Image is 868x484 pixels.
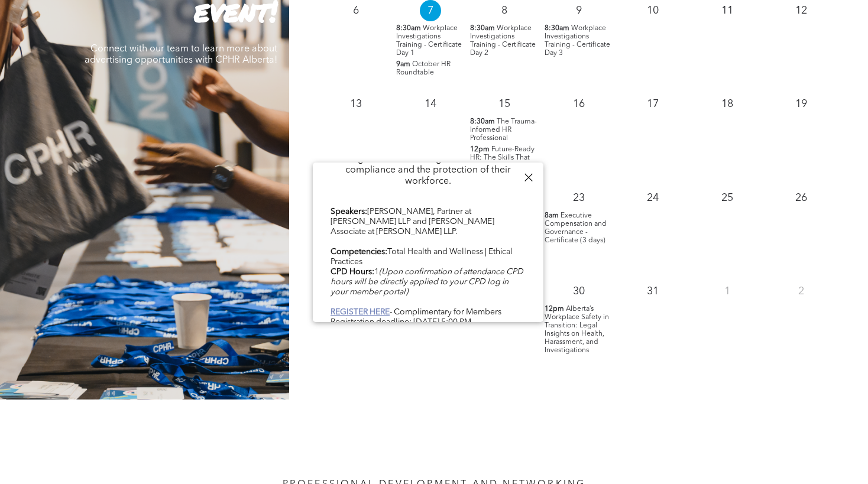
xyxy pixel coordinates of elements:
[568,93,590,115] p: 16
[345,93,367,115] p: 13
[642,93,663,115] p: 17
[545,24,569,33] span: 8:30am
[717,93,738,115] p: 18
[568,281,590,302] p: 30
[470,24,495,33] span: 8:30am
[396,24,421,33] span: 8:30am
[331,308,390,316] a: REGISTER HERE
[331,207,367,216] b: Speakers:
[545,212,559,220] span: 8am
[791,93,812,115] p: 19
[396,25,462,57] span: Workplace Investigations Training - Certificate Day 1
[396,61,451,76] span: October HR Roundtable
[331,248,387,256] b: Competencies:
[545,306,609,354] span: Alberta’s Workplace Safety in Transition: Legal Insights on Health, Harassment, and Investigations
[85,44,277,65] span: Connect with our team to learn more about advertising opportunities with CPHR Alberta!
[545,212,607,244] span: Executive Compensation and Governance - Certificate (3 days)
[545,25,610,57] span: Workplace Investigations Training - Certificate Day 3
[470,25,536,57] span: Workplace Investigations Training - Certificate Day 2
[791,281,812,302] p: 2
[642,281,663,302] p: 31
[331,268,374,276] b: CPD Hours:
[568,187,590,209] p: 23
[791,187,812,209] p: 26
[420,93,441,115] p: 14
[470,146,535,178] span: Future-Ready HR: The Skills That Matter Most - Networking at Noon
[717,281,738,302] p: 1
[470,118,537,142] span: The Trauma-Informed HR Professional
[494,93,515,115] p: 15
[470,118,495,126] span: 8:30am
[717,187,738,209] p: 25
[642,187,663,209] p: 24
[545,305,564,313] span: 12pm
[396,60,410,69] span: 9am
[331,268,523,296] i: (Upon confirmation of attendance CPD hours will be directly applied to your CPD log in your membe...
[470,145,490,154] span: 12pm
